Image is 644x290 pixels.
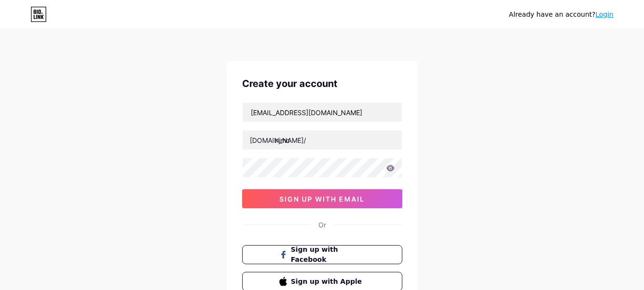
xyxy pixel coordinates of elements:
[509,10,613,20] div: Already have an account?
[279,195,365,203] span: sign up with email
[291,277,365,287] span: Sign up with Apple
[243,130,402,150] input: username
[318,220,326,230] div: Or
[242,189,402,208] button: sign up with email
[242,245,402,264] button: Sign up with Facebook
[250,135,306,145] div: [DOMAIN_NAME]/
[243,103,402,122] input: Email
[242,76,402,91] div: Create your account
[291,245,365,265] span: Sign up with Facebook
[595,11,613,18] a: Login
